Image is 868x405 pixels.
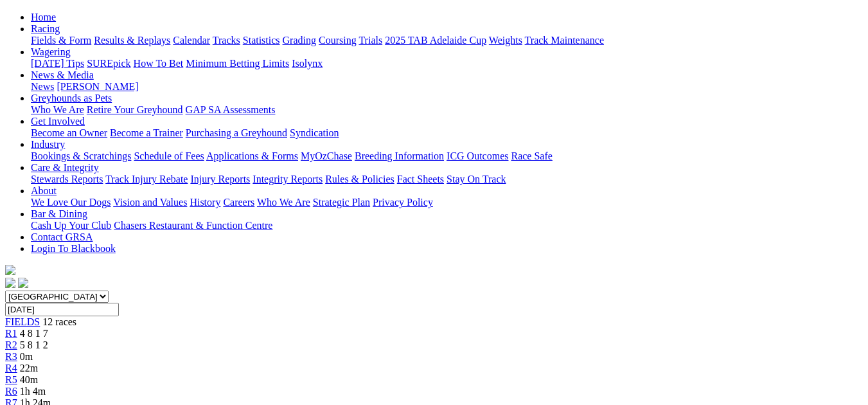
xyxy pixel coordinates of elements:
[257,197,310,208] a: Who We Are
[5,328,17,339] a: R1
[110,127,183,138] a: Become a Trainer
[186,104,276,115] a: GAP SA Assessments
[134,150,204,161] a: Schedule of Fees
[114,220,272,231] a: Chasers Restaurant & Function Centre
[186,58,289,69] a: Minimum Betting Limits
[134,58,184,69] a: How To Bet
[20,363,38,373] span: 22m
[31,104,863,116] div: Greyhounds as Pets
[525,35,604,46] a: Track Maintenance
[31,243,116,254] a: Login To Blackbook
[31,58,84,69] a: [DATE] Tips
[5,265,15,275] img: logo-grsa-white.png
[31,208,87,219] a: Bar & Dining
[206,150,298,161] a: Applications & Forms
[373,197,433,208] a: Privacy Policy
[31,35,863,46] div: Racing
[5,303,119,316] input: Select date
[511,150,552,161] a: Race Safe
[31,174,103,184] a: Stewards Reports
[283,35,316,46] a: Grading
[385,35,486,46] a: 2025 TAB Adelaide Cup
[290,127,339,138] a: Syndication
[5,339,17,350] a: R2
[213,35,240,46] a: Tracks
[31,81,863,93] div: News & Media
[31,150,131,161] a: Bookings & Scratchings
[20,339,48,350] span: 5 8 1 2
[31,139,65,150] a: Industry
[31,116,85,127] a: Get Involved
[243,35,280,46] a: Statistics
[301,150,352,161] a: MyOzChase
[319,35,357,46] a: Coursing
[186,127,287,138] a: Purchasing a Greyhound
[223,197,254,208] a: Careers
[355,150,444,161] a: Breeding Information
[313,197,370,208] a: Strategic Plan
[87,104,183,115] a: Retire Your Greyhound
[489,35,522,46] a: Weights
[31,35,91,46] a: Fields & Form
[325,174,394,184] a: Rules & Policies
[31,174,863,185] div: Care & Integrity
[31,58,863,69] div: Wagering
[5,363,17,373] a: R4
[5,374,17,385] a: R5
[31,69,94,80] a: News & Media
[292,58,323,69] a: Isolynx
[31,23,60,34] a: Racing
[31,104,84,115] a: Who We Are
[20,386,46,397] span: 1h 4m
[31,127,863,139] div: Get Involved
[31,231,93,242] a: Contact GRSA
[31,12,56,22] a: Home
[113,197,187,208] a: Vision and Values
[252,174,323,184] a: Integrity Reports
[31,150,863,162] div: Industry
[31,93,112,104] a: Greyhounds as Pets
[31,81,54,92] a: News
[173,35,210,46] a: Calendar
[5,351,17,362] a: R3
[5,316,40,327] a: FIELDS
[447,174,506,184] a: Stay On Track
[31,220,863,231] div: Bar & Dining
[105,174,188,184] a: Track Injury Rebate
[20,351,33,362] span: 0m
[20,374,38,385] span: 40m
[190,197,220,208] a: History
[20,328,48,339] span: 4 8 1 7
[31,162,99,173] a: Care & Integrity
[31,127,107,138] a: Become an Owner
[31,220,111,231] a: Cash Up Your Club
[31,197,111,208] a: We Love Our Dogs
[397,174,444,184] a: Fact Sheets
[5,386,17,397] a: R6
[31,197,863,208] div: About
[447,150,508,161] a: ICG Outcomes
[87,58,130,69] a: SUREpick
[31,46,71,57] a: Wagering
[94,35,170,46] a: Results & Replays
[42,316,76,327] span: 12 races
[359,35,382,46] a: Trials
[190,174,250,184] a: Injury Reports
[5,278,15,288] img: facebook.svg
[18,278,28,288] img: twitter.svg
[31,185,57,196] a: About
[57,81,138,92] a: [PERSON_NAME]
